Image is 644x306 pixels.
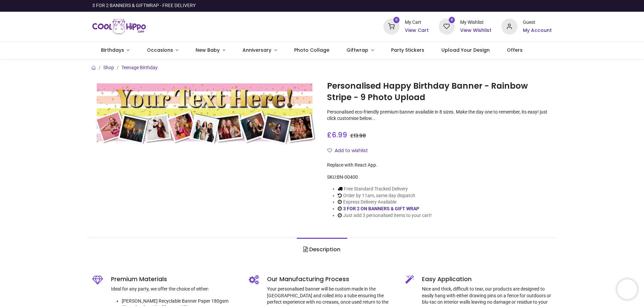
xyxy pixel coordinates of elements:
[101,47,124,53] span: Birthdays
[92,2,196,9] div: 3 FOR 2 BANNERS & GIFTWRAP - FREE DELIVERY
[92,17,146,36] a: Logo of Cool Hippo
[338,186,432,192] li: Free Standard Tracked Delivery
[460,27,491,34] a: View Wishlist
[187,42,234,59] a: New Baby
[422,275,552,283] h5: Easy Application
[327,130,347,140] span: £
[111,275,239,283] h5: Premium Materials
[138,42,187,59] a: Occasions
[196,47,220,53] span: New Baby
[523,27,552,34] a: My Account
[121,65,158,70] a: Teenage Birthday
[411,2,552,9] iframe: Customer reviews powered by Trustpilot
[327,148,332,153] i: Add to wishlist
[327,162,552,169] div: Replace with React App.
[92,17,146,36] img: Cool Hippo
[327,80,552,103] h1: Personalised Happy Birthday Banner - Rainbow Stripe - 9 Photo Upload
[234,42,285,59] a: Anniversary
[507,47,523,53] span: Offers
[338,42,382,59] a: Giftwrap
[460,19,491,26] div: My Wishlist
[111,286,239,293] p: Ideal for any party, we offer the choice of either:
[122,298,239,305] li: [PERSON_NAME] Recyclable Banner Paper 180gsm
[297,238,347,261] a: Description
[405,27,429,34] a: View Cart
[350,132,366,139] span: £
[393,17,400,23] sup: 0
[92,42,138,59] a: Birthdays
[327,109,552,122] p: Personalised eco-friendly premium banner available in 8 sizes. Make the day one to remember, its ...
[327,145,374,157] button: Add to wishlistAdd to wishlist
[391,47,424,53] span: Party Stickers
[294,47,329,53] span: Photo Collage
[267,275,395,283] h5: Our Manufacturing Process
[441,47,490,53] span: Upload Your Design
[338,192,432,199] li: Order by 11am, same day dispatch
[147,47,173,53] span: Occasions
[354,132,366,139] span: 13.98
[383,24,399,29] a: 0
[103,65,114,70] a: Shop
[332,130,347,140] span: 6.99
[337,174,358,180] span: BN-00400
[405,19,429,26] div: My Cart
[327,174,552,181] div: SKU:
[92,79,317,146] img: Personalised Happy Birthday Banner - Rainbow Stripe - 9 Photo Upload
[343,206,419,211] a: 3 FOR 2 ON BANNERS & GIFT WRAP
[439,24,455,29] a: 0
[338,199,432,206] li: Express Delivery Available
[338,212,432,219] li: Just add 3 personalised items to your cart!
[617,279,637,299] iframe: Brevo live chat
[523,19,552,26] div: Guest
[449,17,455,23] sup: 0
[243,47,271,53] span: Anniversary
[346,47,368,53] span: Giftwrap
